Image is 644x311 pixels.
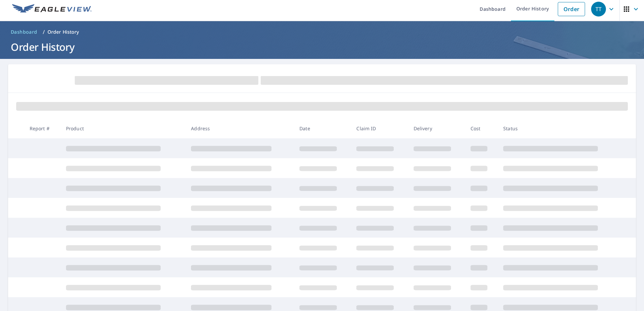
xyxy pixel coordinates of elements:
th: Product [61,118,186,138]
th: Report # [24,118,61,138]
th: Date [294,118,351,138]
th: Cost [465,118,498,138]
img: EV Logo [12,4,92,14]
p: Order History [47,29,79,35]
a: Dashboard [8,27,40,37]
li: / [43,28,45,36]
span: Dashboard [11,29,37,35]
th: Claim ID [351,118,408,138]
nav: breadcrumb [8,27,636,37]
h1: Order History [8,40,636,54]
a: Order [558,2,585,16]
th: Status [498,118,623,138]
div: TT [591,2,606,16]
th: Address [186,118,294,138]
th: Delivery [408,118,465,138]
